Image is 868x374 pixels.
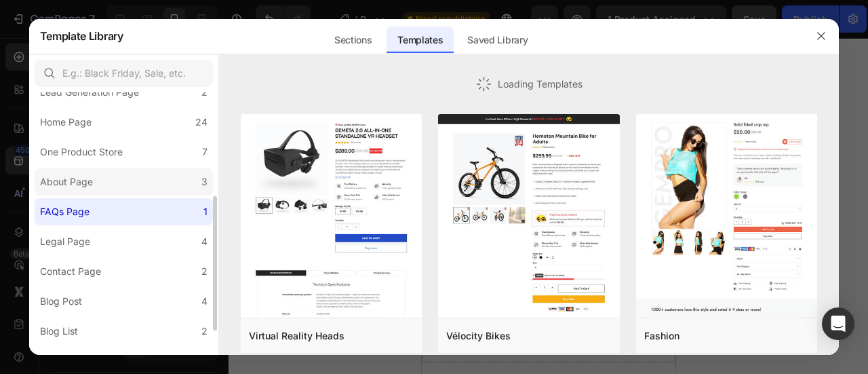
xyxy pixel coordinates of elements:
[644,328,679,344] div: Fashion
[163,20,201,70] p: -[PERSON_NAME]
[201,323,208,339] div: 2
[456,26,538,54] div: Saved Library
[201,293,208,310] div: 4
[201,84,208,100] div: 2
[201,233,208,250] div: 4
[201,263,208,280] div: 2
[446,328,511,344] div: Vélocity Bikes
[108,209,113,214] button: Dot
[40,204,90,220] div: FAQs Page
[201,174,208,190] div: 3
[387,26,454,54] div: Templates
[323,26,382,54] div: Sections
[202,144,208,160] div: 7
[40,263,101,280] div: Contact Page
[249,328,344,344] div: Virtual Reality Heads
[195,114,208,130] div: 24
[822,307,854,340] div: Open Intercom Messenger
[119,209,124,214] button: Dot
[203,204,208,220] div: 1
[40,114,92,130] div: Home Page
[40,84,139,100] div: Lead Generation Page
[140,209,146,214] button: Dot
[42,45,79,94] p: -[PERSON_NAME]
[130,209,135,214] button: Dot
[40,353,109,369] div: Collection Page
[498,77,583,91] span: Loading Templates
[201,353,208,369] div: 3
[40,18,123,54] h2: Template Library
[35,60,213,87] input: E.g.: Black Friday, Sale, etc.
[40,144,123,160] div: One Product Store
[40,293,82,310] div: Blog Post
[40,174,93,190] div: About Page
[99,299,171,310] div: Drop element here
[40,323,78,339] div: Blog List
[40,233,90,250] div: Legal Page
